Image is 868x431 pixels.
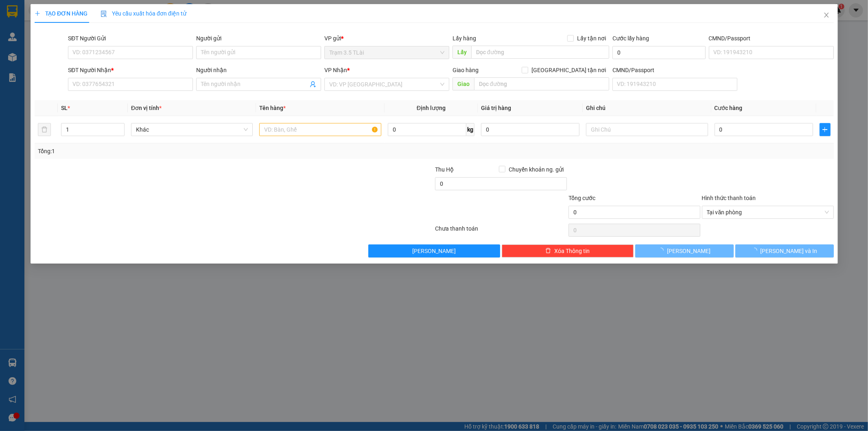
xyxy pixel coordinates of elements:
div: VP gửi [324,34,449,43]
div: Tổng: 1 [38,147,335,156]
span: Trạm 3.5 TLài [329,46,444,59]
div: Chưa thanh toán [434,224,568,238]
button: plus [819,123,830,136]
input: VD: Bàn, Ghế [259,123,381,136]
button: deleteXóa Thông tin [502,244,634,257]
div: Quận 10 [63,7,129,17]
div: Người gửi [196,34,321,43]
span: Lấy [452,46,471,59]
span: Lấy tận nơi [574,34,609,43]
span: Xóa Thông tin [554,246,590,255]
button: Close [815,4,837,27]
div: 40.000 [6,53,59,62]
th: Ghi chú [583,100,711,116]
span: Cước hàng [714,105,742,111]
span: [PERSON_NAME] [412,246,456,255]
span: Nhận: [63,8,83,16]
button: [PERSON_NAME] [635,244,733,257]
span: plus [35,11,40,16]
span: delete [545,248,551,254]
button: [PERSON_NAME] và In [735,244,833,257]
input: Ghi Chú [586,123,708,136]
span: [PERSON_NAME] và In [760,246,817,255]
button: delete [38,123,51,136]
span: Khác [136,123,248,136]
span: loading [658,248,667,253]
label: Cước lấy hàng [612,35,649,42]
input: 0 [481,123,579,136]
span: Lấy hàng [452,35,476,42]
label: Hình thức thanh toán [702,195,756,201]
span: [GEOGRAPHIC_DATA] tận nơi [528,66,609,75]
span: Tại văn phòng [706,206,829,218]
span: Gửi: [7,8,20,16]
span: Tổng cước [568,195,595,201]
span: user-add [310,81,316,88]
span: CR : [6,53,19,62]
div: Trạm 3.5 TLài [7,7,58,26]
span: Đơn vị tính [131,105,162,111]
span: Định lượng [417,105,446,111]
div: CMND/Passport [708,34,833,43]
div: Người nhận [196,66,321,75]
input: Cước lấy hàng [612,46,705,59]
div: [PERSON_NAME] [63,17,129,26]
input: Dọc đường [474,77,609,90]
img: icon [101,11,107,17]
span: Yêu cầu xuất hóa đơn điện tử [101,10,186,17]
span: Giao hàng [452,67,478,73]
div: kiếm [7,26,58,36]
span: Giá trị hàng [481,105,511,111]
div: CMND/Passport [612,66,737,75]
input: Dọc đường [471,46,609,59]
span: SL [61,105,68,111]
button: [PERSON_NAME] [368,244,500,257]
span: kg [466,123,474,136]
div: SĐT Người Gửi [68,34,193,43]
span: [PERSON_NAME] [667,246,711,255]
span: loading [751,248,760,253]
span: plus [820,126,830,133]
span: VP Nhận [324,67,347,73]
span: Thu Hộ [435,166,453,173]
span: TẠO ĐƠN HÀNG [35,10,87,17]
span: close [823,12,829,18]
span: Tên hàng [259,105,286,111]
span: Giao [452,77,474,90]
div: SĐT Người Nhận [68,66,193,75]
span: Chuyển khoản ng. gửi [505,165,566,174]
